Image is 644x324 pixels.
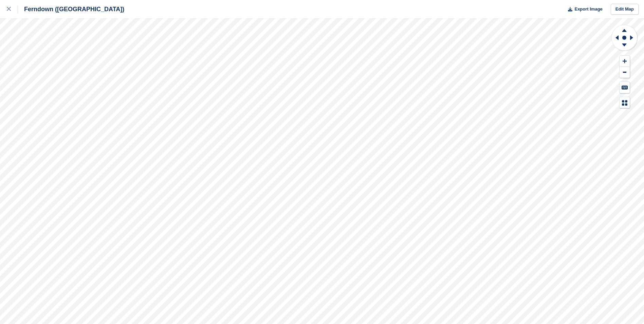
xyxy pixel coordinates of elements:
[620,82,630,93] button: Keyboard Shortcuts
[564,4,603,15] button: Export Image
[620,97,630,108] button: Map Legend
[611,4,639,15] a: Edit Map
[18,5,124,13] div: Ferndown ([GEOGRAPHIC_DATA])
[574,6,602,13] span: Export Image
[620,56,630,67] button: Zoom In
[620,67,630,78] button: Zoom Out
